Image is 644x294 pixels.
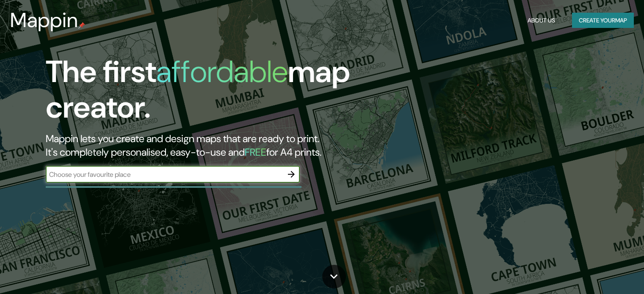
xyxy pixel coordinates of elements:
button: Create yourmap [572,13,634,28]
h1: The first map creator. [46,54,368,132]
button: About Us [524,13,558,28]
h3: Mappin [10,8,78,32]
h2: Mappin lets you create and design maps that are ready to print. It's completely personalised, eas... [46,132,368,159]
input: Choose your favourite place [46,170,283,179]
img: mappin-pin [78,22,85,29]
h5: FREE [245,146,266,159]
h1: affordable [156,52,288,91]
